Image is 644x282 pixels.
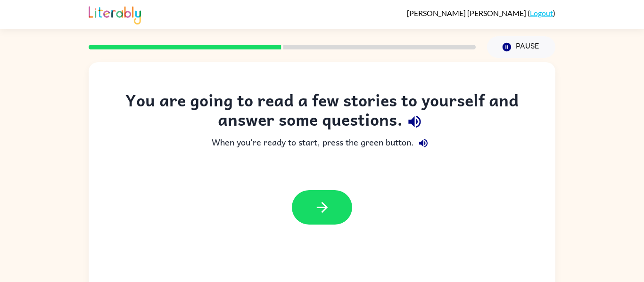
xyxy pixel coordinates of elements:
[530,8,553,17] a: Logout
[407,8,555,17] div: ( )
[89,4,141,24] img: Literably
[487,36,555,58] button: Pause
[407,8,528,17] span: [PERSON_NAME] [PERSON_NAME]
[107,90,537,134] div: You are going to read a few stories to yourself and answer some questions.
[107,134,537,153] div: When you're ready to start, press the green button.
